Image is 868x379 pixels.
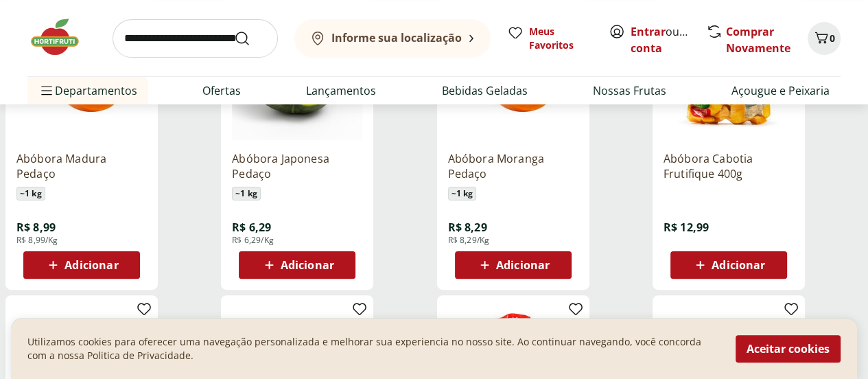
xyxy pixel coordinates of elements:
button: Adicionar [239,251,355,279]
span: ~ 1 kg [448,187,477,200]
button: Adicionar [455,251,572,279]
span: R$ 6,29 [232,220,271,235]
img: Hortifruti [27,16,96,58]
button: Adicionar [23,251,140,279]
button: Aceitar cookies [736,335,841,363]
a: Nossas Frutas [593,82,666,99]
span: ~ 1 kg [16,187,45,200]
a: Lançamentos [306,82,376,99]
button: Carrinho [808,22,841,55]
a: Açougue e Peixaria [731,82,830,99]
a: Criar conta [631,24,706,56]
span: R$ 8,29/Kg [448,235,490,246]
p: Utilizamos cookies para oferecer uma navegação personalizada e melhorar sua experiencia no nosso ... [27,335,719,363]
input: search [113,19,278,58]
button: Menu [38,74,55,107]
span: Adicionar [281,260,334,271]
span: 0 [830,32,835,45]
a: Bebidas Geladas [442,82,528,99]
span: R$ 8,99/Kg [16,235,58,246]
span: Meus Favoritos [529,25,592,52]
a: Abóbora Moranga Pedaço [448,151,578,181]
a: Ofertas [202,82,241,99]
a: Comprar Novamente [726,24,790,56]
span: R$ 6,29/Kg [232,235,274,246]
span: R$ 8,29 [448,220,487,235]
span: Adicionar [496,260,550,271]
a: Entrar [631,24,666,39]
span: R$ 8,99 [16,220,56,235]
button: Adicionar [670,251,787,279]
span: Departamentos [38,74,137,107]
button: Submit Search [234,30,267,47]
a: Abóbora Japonesa Pedaço [232,151,362,181]
span: Adicionar [64,260,118,271]
a: Meus Favoritos [507,25,592,52]
a: Abóbora Cabotia Frutifique 400g [664,151,794,181]
span: R$ 12,99 [664,220,709,235]
span: ~ 1 kg [232,187,261,200]
a: Abóbora Madura Pedaço [16,151,147,181]
span: Adicionar [712,260,765,271]
b: Informe sua localização [331,30,462,45]
span: ou [631,23,692,56]
button: Informe sua localização [294,19,491,58]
